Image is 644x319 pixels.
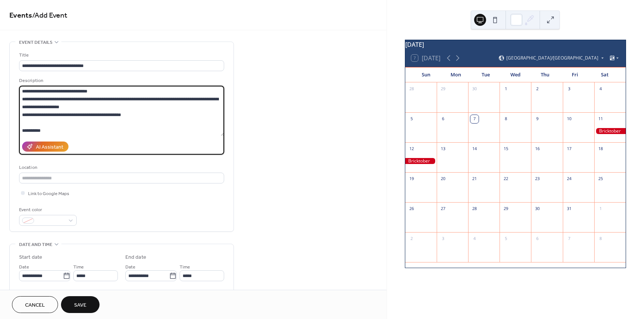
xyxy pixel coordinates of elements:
[19,39,52,46] span: Event details
[470,115,479,123] div: 7
[19,263,29,271] span: Date
[74,301,86,309] span: Save
[533,205,541,213] div: 30
[530,67,560,82] div: Thu
[590,67,620,82] div: Sat
[19,164,223,171] div: Location
[470,145,479,153] div: 14
[408,145,416,153] div: 12
[73,263,84,271] span: Time
[471,67,501,82] div: Tue
[439,115,447,123] div: 6
[9,8,32,23] a: Events
[408,115,416,123] div: 5
[565,115,573,123] div: 10
[411,67,441,82] div: Sun
[596,235,605,243] div: 8
[470,85,479,93] div: 30
[439,145,447,153] div: 13
[596,205,605,213] div: 1
[502,235,510,243] div: 5
[22,142,68,152] button: AI Assistant
[408,85,416,93] div: 28
[405,158,437,164] div: Bricktober Perth
[441,67,471,82] div: Mon
[25,301,45,309] span: Cancel
[502,205,510,213] div: 29
[61,296,100,313] button: Save
[533,115,541,123] div: 9
[596,115,605,123] div: 11
[565,85,573,93] div: 3
[19,206,75,214] div: Event color
[596,175,605,183] div: 25
[565,145,573,153] div: 17
[405,40,626,49] div: [DATE]
[565,235,573,243] div: 7
[439,235,447,243] div: 3
[19,241,52,249] span: Date and time
[533,175,541,183] div: 23
[439,85,447,93] div: 29
[125,253,146,261] div: End date
[439,205,447,213] div: 27
[19,51,223,59] div: Title
[506,56,598,60] span: [GEOGRAPHIC_DATA]/[GEOGRAPHIC_DATA]
[470,175,479,183] div: 21
[596,145,605,153] div: 18
[408,175,416,183] div: 19
[19,77,223,85] div: Description
[565,205,573,213] div: 31
[502,175,510,183] div: 22
[565,175,573,183] div: 24
[533,235,541,243] div: 6
[408,235,416,243] div: 2
[36,143,63,151] div: AI Assistant
[533,85,541,93] div: 2
[560,67,590,82] div: Fri
[125,263,135,271] span: Date
[32,8,67,23] span: / Add Event
[28,190,69,198] span: Link to Google Maps
[19,253,42,261] div: Start date
[408,205,416,213] div: 26
[596,85,605,93] div: 4
[502,85,510,93] div: 1
[502,145,510,153] div: 15
[502,115,510,123] div: 8
[500,67,530,82] div: Wed
[439,175,447,183] div: 20
[470,205,479,213] div: 28
[594,128,626,134] div: Bricktober Perth
[533,145,541,153] div: 16
[470,235,479,243] div: 4
[12,296,58,313] button: Cancel
[180,263,190,271] span: Time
